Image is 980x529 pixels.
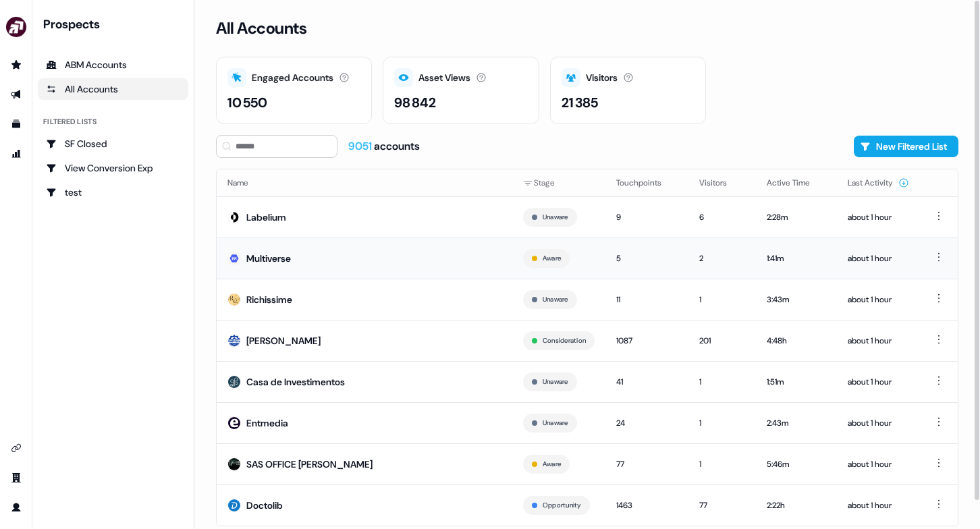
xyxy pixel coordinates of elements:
[46,161,180,175] div: View Conversion Exp
[523,176,595,190] div: Stage
[616,499,678,512] div: 1463
[418,71,470,85] div: Asset Views
[767,416,826,430] div: 2:43m
[699,457,745,471] div: 1
[848,334,909,347] div: about 1 hour
[543,211,568,223] button: Unaware
[543,417,568,429] button: Unaware
[46,58,180,72] div: ABM Accounts
[767,293,826,306] div: 3:43m
[246,457,373,471] div: SAS OFFICE [PERSON_NAME]
[767,457,826,471] div: 5:46m
[848,499,909,512] div: about 1 hour
[854,136,958,157] button: New Filtered List
[348,139,374,153] span: 9051
[848,457,909,471] div: about 1 hour
[767,171,826,195] button: Active Time
[767,375,826,389] div: 1:51m
[5,467,27,489] a: Go to team
[246,211,286,224] div: Labelium
[616,252,678,265] div: 5
[543,335,586,347] button: Consideration
[699,293,745,306] div: 1
[217,169,512,196] th: Name
[394,92,436,113] div: 98 842
[699,334,745,347] div: 201
[616,171,678,195] button: Touchpoints
[848,375,909,389] div: about 1 hour
[543,458,561,470] button: Aware
[848,252,909,265] div: about 1 hour
[543,252,561,264] button: Aware
[5,437,27,459] a: Go to integrations
[246,293,292,306] div: Richissime
[616,293,678,306] div: 11
[38,78,188,100] a: All accounts
[767,334,826,347] div: 4:48h
[5,143,27,165] a: Go to attribution
[848,211,909,224] div: about 1 hour
[767,252,826,265] div: 1:41m
[5,497,27,518] a: Go to profile
[246,416,288,430] div: Entmedia
[699,171,743,195] button: Visitors
[38,182,188,203] a: Go to test
[586,71,618,85] div: Visitors
[246,375,345,389] div: Casa de Investimentos
[43,116,97,128] div: Filtered lists
[699,416,745,430] div: 1
[848,416,909,430] div: about 1 hour
[767,211,826,224] div: 2:28m
[227,92,267,113] div: 10 550
[616,375,678,389] div: 41
[848,293,909,306] div: about 1 hour
[543,294,568,306] button: Unaware
[252,71,333,85] div: Engaged Accounts
[616,334,678,347] div: 1087
[38,54,188,76] a: ABM Accounts
[246,334,321,347] div: [PERSON_NAME]
[43,16,188,32] div: Prospects
[246,499,283,512] div: Doctolib
[616,457,678,471] div: 77
[5,54,27,76] a: Go to prospects
[699,252,745,265] div: 2
[699,211,745,224] div: 6
[38,133,188,155] a: Go to SF Closed
[616,416,678,430] div: 24
[246,252,291,265] div: Multiverse
[562,92,598,113] div: 21 385
[848,171,909,195] button: Last Activity
[46,82,180,96] div: All Accounts
[5,84,27,105] a: Go to outbound experience
[699,375,745,389] div: 1
[543,499,581,511] button: Opportunity
[38,157,188,179] a: Go to View Conversion Exp
[348,139,420,154] div: accounts
[543,376,568,388] button: Unaware
[46,186,180,199] div: test
[46,137,180,150] div: SF Closed
[216,18,306,38] h3: All Accounts
[699,499,745,512] div: 77
[616,211,678,224] div: 9
[767,499,826,512] div: 2:22h
[5,113,27,135] a: Go to templates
